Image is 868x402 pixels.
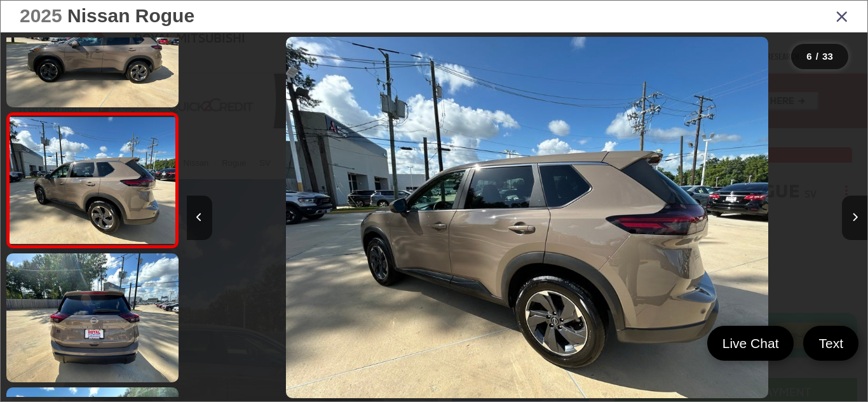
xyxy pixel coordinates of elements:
img: 2025 Nissan Rogue SV [286,37,769,399]
button: Previous image [187,196,212,240]
span: Nissan Rogue [67,5,194,26]
span: Live Chat [716,335,785,352]
img: 2025 Nissan Rogue SV [4,252,180,384]
span: Text [812,335,850,352]
span: / [815,52,820,61]
div: 2025 Nissan Rogue SV 5 [187,37,867,399]
button: Next image [842,196,867,240]
a: Text [803,326,858,361]
img: 2025 Nissan Rogue SV [8,117,177,244]
span: 33 [822,51,833,62]
span: 6 [806,51,811,62]
a: Live Chat [707,326,794,361]
span: 2025 [20,5,62,26]
i: Close gallery [836,8,848,24]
